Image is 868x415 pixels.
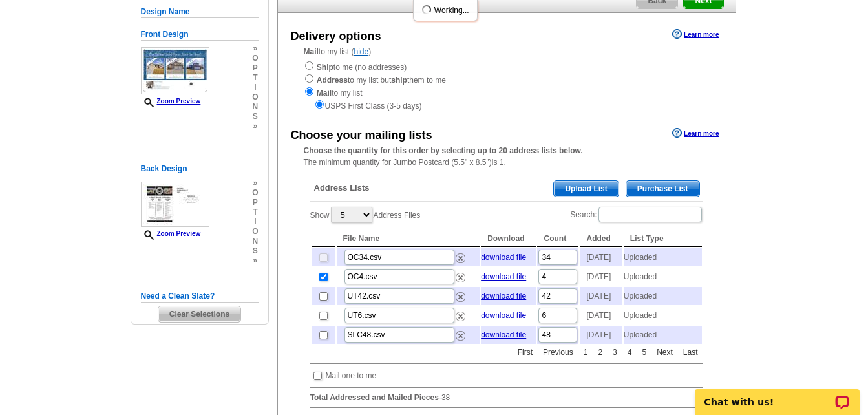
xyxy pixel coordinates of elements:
h5: Front Design [141,28,259,41]
a: First [514,346,536,358]
h5: Need a Clean Slate? [141,290,259,303]
span: t [252,73,258,83]
img: delete.png [456,331,465,341]
a: download file [481,292,526,301]
a: download file [481,253,526,262]
img: delete.png [456,253,465,263]
div: The minimum quantity for Jumbo Postcard (5.5" x 8.5")is 1. [278,145,736,168]
th: Count [537,231,578,247]
img: small-thumb.jpg [141,182,209,227]
a: Remove this list [456,251,465,260]
a: download file [481,330,526,339]
a: Remove this list [456,290,465,299]
span: Purchase List [626,181,699,197]
span: o [252,92,258,102]
td: [DATE] [580,326,622,344]
input: Search: [598,207,702,222]
span: o [252,188,258,198]
div: Delivery options [291,28,381,45]
a: download file [481,272,526,281]
strong: Mail [317,89,332,98]
a: hide [354,47,369,56]
span: o [252,227,258,237]
td: Uploaded [624,306,702,325]
span: » [252,122,258,131]
img: loading... [421,5,432,15]
strong: ship [391,76,407,85]
span: » [252,256,258,266]
span: t [252,207,258,217]
h5: Back Design [141,163,259,175]
strong: Ship [317,63,333,72]
a: download file [481,311,526,320]
span: » [252,178,258,188]
a: 5 [639,346,650,358]
strong: Total Addressed and Mailed Pieces [310,393,439,402]
img: delete.png [456,273,465,282]
span: s [252,112,258,122]
span: Clear Selections [158,306,240,322]
div: to my list ( ) [278,46,736,112]
a: Previous [540,346,577,358]
label: Show Address Files [310,206,421,224]
td: Uploaded [624,287,702,305]
a: 1 [580,346,591,358]
strong: Choose the quantity for this order by selecting up to 20 address lists below. [304,146,583,155]
th: File Name [337,231,480,247]
iframe: LiveChat chat widget [686,374,868,415]
strong: Address [317,76,348,85]
span: » [252,44,258,54]
img: delete.png [456,312,465,321]
span: 38 [441,393,450,402]
span: s [252,246,258,256]
span: Upload List [554,181,618,197]
a: 2 [595,346,606,358]
span: n [252,237,258,246]
span: i [252,217,258,227]
select: ShowAddress Files [331,207,372,223]
div: to me (no addresses) to my list but them to me to my list [304,60,710,112]
strong: Mail [304,47,319,56]
td: Uploaded [624,248,702,266]
td: Uploaded [624,268,702,286]
th: Download [481,231,536,247]
th: List Type [624,231,702,247]
div: Choose your mailing lists [291,127,432,144]
label: Search: [570,206,703,224]
a: Zoom Preview [141,230,201,237]
td: [DATE] [580,268,622,286]
a: Next [653,346,676,358]
div: USPS First Class (3-5 days) [304,99,710,112]
span: i [252,83,258,92]
a: Learn more [672,29,719,39]
a: Remove this list [456,328,465,337]
a: 4 [624,346,635,358]
th: Added [580,231,622,247]
td: [DATE] [580,306,622,325]
td: [DATE] [580,248,622,266]
span: Address Lists [314,182,370,194]
span: n [252,102,258,112]
span: p [252,198,258,207]
a: Remove this list [456,270,465,279]
span: p [252,63,258,73]
a: Remove this list [456,309,465,318]
img: delete.png [456,292,465,302]
td: [DATE] [580,287,622,305]
h5: Design Name [141,6,259,18]
a: Last [680,346,701,358]
a: Learn more [672,128,719,138]
img: small-thumb.jpg [141,47,209,94]
a: 3 [609,346,620,358]
span: o [252,54,258,63]
a: Zoom Preview [141,98,201,105]
td: Mail one to me [325,369,377,382]
td: Uploaded [624,326,702,344]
